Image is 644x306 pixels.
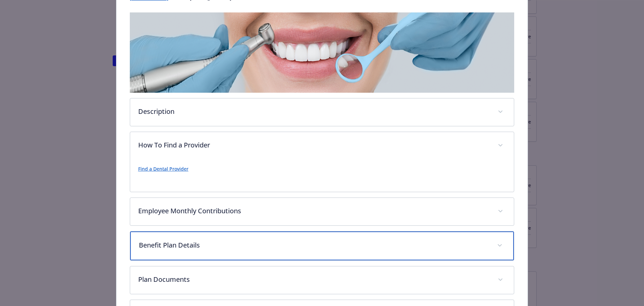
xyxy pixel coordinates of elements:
div: Description [130,98,514,126]
img: banner [130,12,515,93]
div: Employee Monthly Contributions [130,198,514,225]
p: How To Find a Provider [138,140,490,150]
div: Benefit Plan Details [130,231,514,260]
p: Plan Documents [138,274,490,285]
p: Description [138,106,490,117]
div: How To Find a Provider [130,132,514,160]
p: Employee Monthly Contributions [138,206,490,216]
p: Benefit Plan Details [139,240,489,250]
div: How To Find a Provider [130,160,514,192]
a: Find a Dental Provider [138,166,189,172]
div: Plan Documents [130,266,514,294]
